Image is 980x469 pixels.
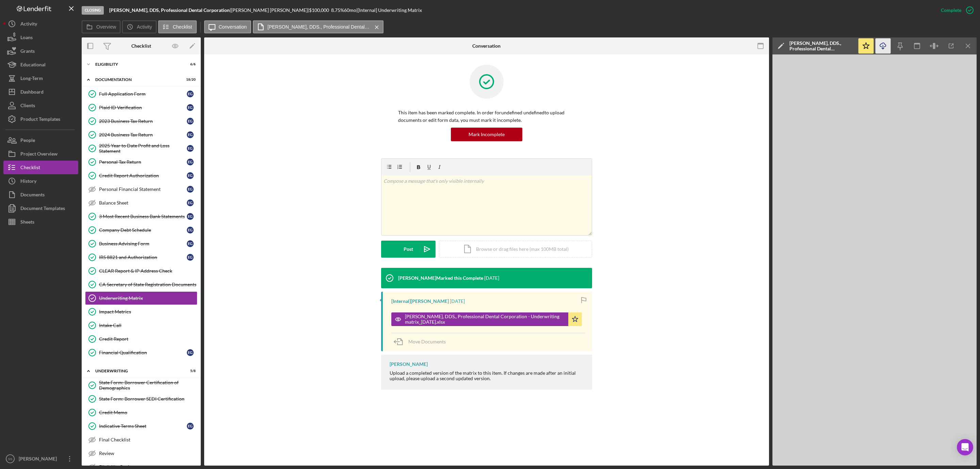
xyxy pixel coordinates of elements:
a: State Form: Borrower SEDI Certification [85,392,197,406]
button: SS[PERSON_NAME] [3,452,78,466]
div: Full Application Form [99,91,187,97]
button: [PERSON_NAME], DDS., Professional Dental Corporation - Underwriting matrix_[DATE].xlsx [391,312,582,326]
a: 2025 Year to Date Profit and Loss StatementEG [85,142,197,155]
div: [PERSON_NAME], DDS., Professional Dental Corporation - Underwriting matrix_[DATE].xlsx [405,314,565,325]
a: CLEAR Report & IP Address Check [85,264,197,278]
div: E G [187,172,194,179]
div: [Internal] [PERSON_NAME] [391,298,449,304]
a: Company Debt ScheduleEG [85,223,197,237]
div: Final Checklist [99,437,197,442]
div: [PERSON_NAME] [390,361,428,367]
div: [PERSON_NAME], DDS., Professional Dental Corporation - Underwriting matrix_[DATE].xlsx [789,41,854,51]
div: 60 mo [344,7,356,13]
div: Business Advising Form [99,241,187,246]
div: Eligibility [95,62,179,66]
div: Underwriting [95,369,179,373]
a: Intake Call [85,319,197,332]
div: Personal Tax Return [99,159,187,165]
div: CA Secretary of State Registration Documents [99,282,197,287]
div: Post [404,241,413,258]
label: [PERSON_NAME], DDS., Professional Dental Corporation - Underwriting matrix_[DATE].xlsx [267,24,370,30]
a: State Form: Borrower Certification of Demographics [85,378,197,392]
a: Full Application FormEG [85,87,197,101]
a: Personal Financial StatementEG [85,182,197,196]
a: Plaid ID VerificationEG [85,101,197,114]
div: Conversation [472,43,501,49]
iframe: Document Preview [772,54,977,466]
button: Checklist [158,20,197,33]
div: E G [187,186,194,193]
a: Financial QualificationEG [85,346,197,359]
a: Final Checklist [85,433,197,447]
div: 2023 Business Tax Return [99,118,187,124]
text: SS [8,457,13,461]
div: [PERSON_NAME] [17,452,61,467]
div: 2025 Year to Date Profit and Loss Statement [99,143,187,154]
a: Underwriting Matrix [85,291,197,305]
button: Complete [934,3,977,17]
div: | [109,7,231,13]
div: E G [187,423,194,430]
time: 2025-08-21 23:34 [450,298,465,304]
div: Plaid ID Verification [99,105,187,110]
div: E G [187,118,194,125]
a: Review [85,447,197,460]
div: Impact Metrics [99,309,197,314]
div: E G [187,91,194,97]
div: Review [99,451,197,456]
div: Complete [941,3,961,17]
a: Credit Report AuthorizationEG [85,169,197,182]
div: Underwriting Matrix [99,295,197,301]
div: 5 / 8 [183,369,196,373]
a: CA Secretary of State Registration Documents [85,278,197,291]
button: Post [381,241,436,258]
div: E G [187,131,194,138]
a: Indicative Terms SheetEG [85,419,197,433]
div: Mark Incomplete [469,128,505,141]
button: [PERSON_NAME], DDS., Professional Dental Corporation - Underwriting matrix_[DATE].xlsx [253,20,383,33]
div: [PERSON_NAME] Marked this Complete [398,275,483,281]
div: E G [187,227,194,233]
div: Intake Call [99,323,197,328]
button: Conversation [204,20,251,33]
button: Activity [122,20,156,33]
label: Overview [96,24,116,30]
label: Activity [137,24,152,30]
a: 2024 Business Tax ReturnEG [85,128,197,142]
div: E G [187,159,194,165]
div: E G [187,349,194,356]
label: Conversation [219,24,247,30]
div: 6 / 6 [183,62,196,66]
div: E G [187,199,194,206]
div: State Form: Borrower Certification of Demographics [99,380,197,391]
div: | [Internal] Underwriting Matrix [356,7,422,13]
a: Impact Metrics [85,305,197,319]
div: Personal Financial Statement [99,187,187,192]
div: Documentation [95,78,179,82]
